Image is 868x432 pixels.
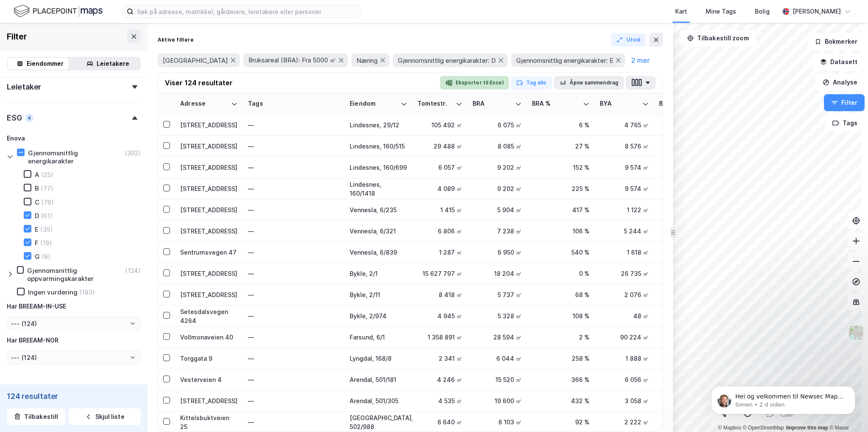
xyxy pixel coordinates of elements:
div: D [35,212,39,220]
div: [STREET_ADDRESS] [180,142,238,151]
div: [STREET_ADDRESS] [180,163,238,172]
div: Eiendommer [27,59,64,69]
div: 6 057 ㎡ [417,163,462,172]
div: Vollmonaveien 40 [180,333,238,342]
div: — [248,161,339,174]
span: [GEOGRAPHIC_DATA] [163,56,228,65]
button: Open [129,320,136,327]
button: Analyse [815,74,865,91]
div: 18 204 ㎡ [473,269,522,278]
div: 366 % [532,375,590,384]
div: 108 % [532,311,590,320]
div: Kart [675,6,687,17]
div: Setesdalsvegen 4264 [180,307,238,325]
div: Adresse [180,100,228,108]
div: 29 488 ㎡ [417,142,462,151]
button: Skjul liste [69,408,141,425]
div: 68 % [532,290,590,299]
div: 2 076 ㎡ [600,290,649,299]
div: 8 576 ㎡ [600,142,649,151]
div: 5 328 ㎡ [473,311,522,320]
div: 29 % [659,142,717,151]
div: C [35,198,39,206]
div: Vennesla, 6/235 [350,205,407,214]
div: Bolig [755,6,770,17]
button: Tag alle [511,76,552,90]
div: 1 888 ㎡ [600,354,649,363]
div: Leietakere [97,59,129,69]
div: 15 627 797 ㎡ [417,269,462,278]
div: Sentrumsvegen 47 [180,248,238,257]
div: 5 % [659,121,717,129]
div: Vennesla, 6/321 [350,227,407,236]
div: — [248,267,339,281]
div: 6 075 ㎡ [473,121,522,129]
div: Vennesla, 6/839 [350,248,407,257]
div: Arendal, 501/181 [350,375,407,384]
div: Tags [248,100,339,108]
img: logo.f888ab2527a4732fd821a326f86c7f29.svg [14,4,103,19]
div: 4 [25,114,33,122]
div: — [248,118,339,132]
div: 5 904 ㎡ [473,205,522,214]
div: Lindesnes, 160/1418 [350,180,407,198]
button: Datasett [813,53,865,70]
div: 1 % [659,311,717,320]
div: ESG [7,113,22,123]
div: [STREET_ADDRESS] [180,269,238,278]
div: — [248,182,339,196]
div: 8 418 ㎡ [417,290,462,299]
div: 9 574 ㎡ [600,184,649,193]
div: 100 % [659,248,717,257]
button: Tilbakestill [7,408,65,425]
div: 4 945 ㎡ [417,311,462,320]
div: — [248,288,339,302]
div: 4 535 ㎡ [417,396,462,405]
div: Lyngdal, 168/8 [350,354,407,363]
div: Aktive filtere [158,36,194,43]
div: F [35,239,39,247]
div: Har BREEAM-NOR [7,335,58,345]
div: 6 103 ㎡ [473,418,522,426]
div: 1 618 ㎡ [600,248,649,257]
a: Improve this map [786,425,828,431]
div: 4 246 ㎡ [417,375,462,384]
button: Eksporter til Excel [440,76,509,90]
div: 540 % [532,248,590,257]
div: — [248,140,339,153]
button: Filter [824,94,865,111]
div: Torggata 9 [180,354,238,363]
div: Ingen vurdering [28,288,78,296]
div: 100 % [659,184,717,193]
span: Gjennomsnittlig energikarakter: D [398,56,496,65]
div: B [35,184,39,192]
div: 79 % [659,205,717,214]
div: — [248,246,339,259]
div: 5 244 ㎡ [600,227,649,236]
div: — [248,224,339,238]
div: 33 % [659,418,717,426]
div: 1 122 ㎡ [600,205,649,214]
div: (124) [125,266,141,275]
div: — [248,394,339,408]
div: Vesterveien 4 [180,375,238,384]
div: (35) [40,225,53,233]
div: 1 358 891 ㎡ [417,333,462,342]
div: 19 600 ㎡ [473,396,522,405]
button: Tilbakestill zoom [680,30,756,47]
div: Kittelsbuktveien 25 [180,413,238,431]
div: 67 % [659,396,717,405]
div: 6 640 ㎡ [417,418,462,426]
div: (19) [40,239,52,247]
div: (302) [125,149,141,157]
div: Eiendom [350,100,397,108]
span: Gjennomsnittlig energikarakter: E [516,56,613,65]
div: [STREET_ADDRESS] [180,184,238,193]
div: 1 287 ㎡ [417,248,462,257]
button: Åpne sammendrag [554,76,624,90]
div: Filter [7,30,27,43]
div: [STREET_ADDRESS] [180,290,238,299]
button: Utvid [611,33,646,47]
div: 25 % [659,290,717,299]
div: 48 ㎡ [600,311,649,320]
